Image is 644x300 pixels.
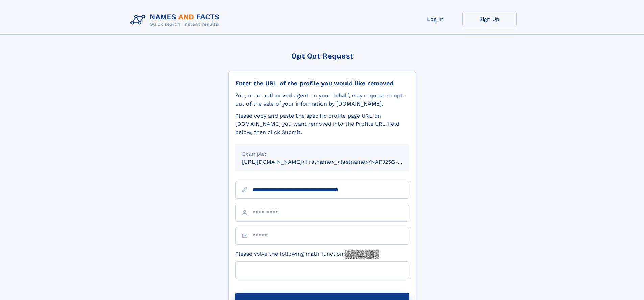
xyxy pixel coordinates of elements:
div: Please copy and paste the specific profile page URL on [DOMAIN_NAME] you want removed into the Pr... [235,112,409,136]
div: Opt Out Request [228,52,416,60]
a: Sign Up [462,11,517,27]
a: Log In [408,11,462,27]
label: Please solve the following math function: [235,250,379,259]
small: [URL][DOMAIN_NAME]<firstname>_<lastname>/NAF325G-xxxxxxxx [242,159,422,165]
div: You, or an authorized agent on your behalf, may request to opt-out of the sale of your informatio... [235,92,409,108]
img: Logo Names and Facts [128,11,225,29]
div: Example: [242,150,402,158]
div: Enter the URL of the profile you would like removed [235,79,409,87]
